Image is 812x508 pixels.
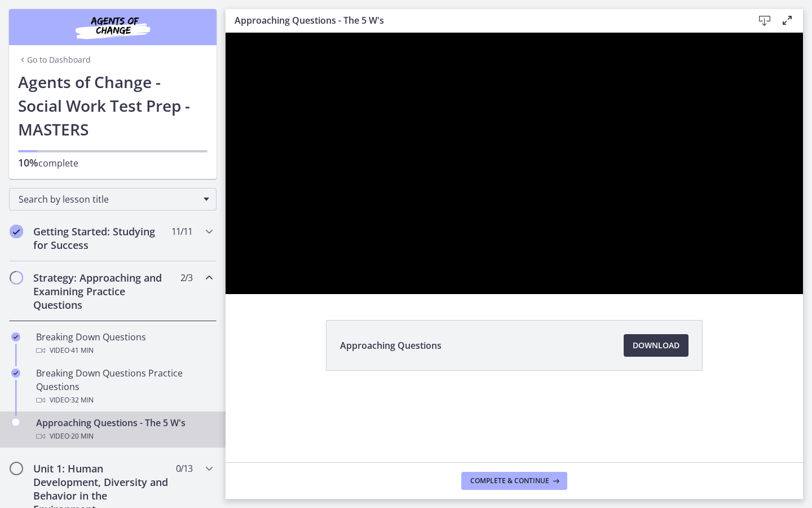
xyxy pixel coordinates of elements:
[176,462,192,475] span: 0 / 13
[69,430,94,443] span: · 20 min
[33,271,171,312] h2: Strategy: Approaching and Examining Practice Questions
[36,344,212,357] div: Video
[19,193,198,205] span: Search by lesson title
[18,156,208,170] p: complete
[11,369,20,378] i: Completed
[340,339,442,352] span: Approaching Questions
[470,476,549,485] span: Complete & continue
[624,334,689,357] a: Download
[33,225,171,252] h2: Getting Started: Studying for Success
[10,225,23,238] i: Completed
[18,54,91,65] a: Go to Dashboard
[461,472,567,490] button: Complete & continue
[633,339,679,352] span: Download
[11,332,20,341] i: Completed
[69,344,94,357] span: · 41 min
[18,70,208,141] h1: Agents of Change - Social Work Test Prep - MASTERS
[45,14,180,41] img: Agents of Change Social Work Test Prep
[36,393,212,407] div: Video
[36,366,212,407] div: Breaking Down Questions Practice Questions
[226,33,803,294] iframe: Video Lesson
[36,416,212,443] div: Approaching Questions - The 5 W's
[180,271,192,284] span: 2 / 3
[36,330,212,357] div: Breaking Down Questions
[36,430,212,443] div: Video
[171,225,192,238] span: 11 / 11
[18,156,38,169] span: 10%
[235,14,735,27] h3: Approaching Questions - The 5 W's
[9,188,217,211] div: Search by lesson title
[69,393,94,407] span: · 32 min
